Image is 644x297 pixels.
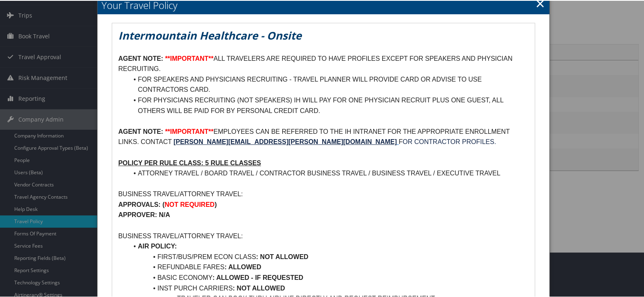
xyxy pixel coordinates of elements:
[118,230,529,241] p: BUSINESS TRAVEL/ATTORNEY TRAVEL:
[128,167,529,178] li: ATTORNEY TRAVEL / BOARD TRAVEL / CONTRACTOR BUSINESS TRAVEL / BUSINESS TRAVEL / EXECUTIVE TRAVEL
[260,253,309,259] strong: NOT ALLOWED
[118,188,529,199] p: BUSINESS TRAVEL/ATTORNEY TRAVEL:
[118,200,161,207] strong: APPROVALS:
[403,137,496,144] span: OR CONTRACTOR PROFILES.
[118,54,163,61] strong: AGENT NOTE:
[233,284,285,291] strong: : NOT ALLOWED
[224,263,261,270] strong: : ALLOWED
[212,273,303,280] strong: : ALLOWED - IF REQUESTED
[128,261,529,272] li: REFUNDABLE FARES
[173,137,397,144] a: [PERSON_NAME][EMAIL_ADDRESS][PERSON_NAME][DOMAIN_NAME]
[118,159,261,166] u: POLICY PER RULE CLASS: 5 RULE CLASSES
[118,211,170,217] strong: APPROVER: N/A
[118,53,529,73] p: ALL TRAVELERS ARE REQUIRED TO HAVE PROFILES EXCEPT FOR SPEAKERS AND PHYSICIAN RECRUITING.
[128,73,529,94] li: FOR SPEAKERS AND PHYSICIANS RECRUITING - TRAVEL PLANNER WILL PROVIDE CARD OR ADVISE TO USE CONTRA...
[162,200,164,207] strong: (
[128,282,529,293] li: INST PURCH CARRIERS
[164,200,215,207] strong: NOT REQUIRED
[118,126,529,146] p: EMPLOYEES CAN BE REFERRED TO THE IH INTRANET FOR THE APPROPRIATE ENROLLMENT LINKS. CONTACT F
[118,127,163,134] strong: AGENT NOTE:
[215,200,217,207] strong: )
[128,94,529,115] li: FOR PHYSICIANS RECRUITING (NOT SPEAKERS) IH WILL PAY FOR ONE PHYSICIAN RECRUIT PLUS ONE GUEST, AL...
[256,253,258,259] strong: :
[138,242,177,249] strong: AIR POLICY:
[128,272,529,282] li: BASIC ECONOMY
[128,251,529,262] li: FIRST/BUS/PREM ECON CLASS
[118,27,301,42] em: Intermountain Healthcare - Onsite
